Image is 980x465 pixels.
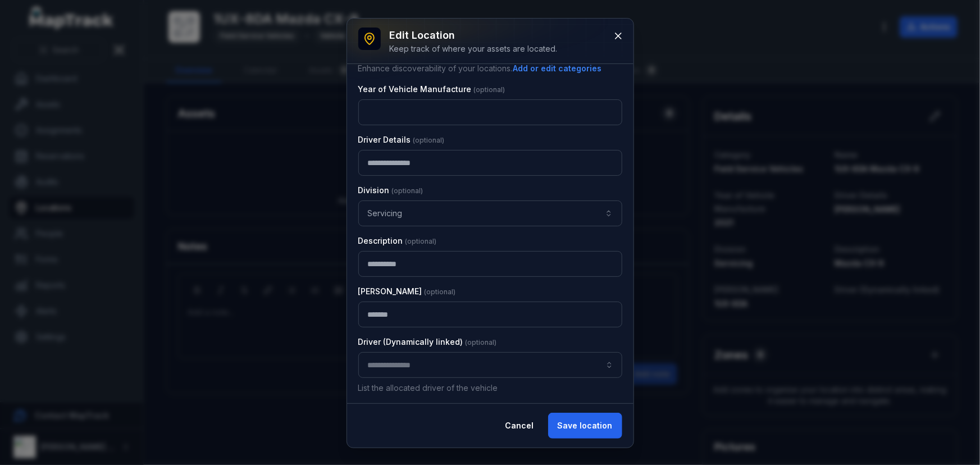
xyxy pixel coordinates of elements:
[358,336,497,348] label: Driver (Dynamically linked)
[496,413,544,439] button: Cancel
[358,235,437,247] label: Description
[358,84,505,95] label: Year of Vehicle Manufacture
[358,200,622,226] button: Servicing
[548,413,622,439] button: Save location
[513,62,603,75] button: Add or edit categories
[390,43,558,54] div: Keep track of where your assets are located.
[390,28,558,43] h3: Edit location
[358,286,456,297] label: [PERSON_NAME]
[358,352,622,378] input: location-edit:cf[d6683de5-f620-451f-9d8c-49da64e7b9fb]-label
[358,134,445,145] label: Driver Details
[358,382,622,394] p: List the allocated driver of the vehicle
[358,185,423,196] label: Division
[358,62,622,75] p: Enhance discoverability of your locations.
